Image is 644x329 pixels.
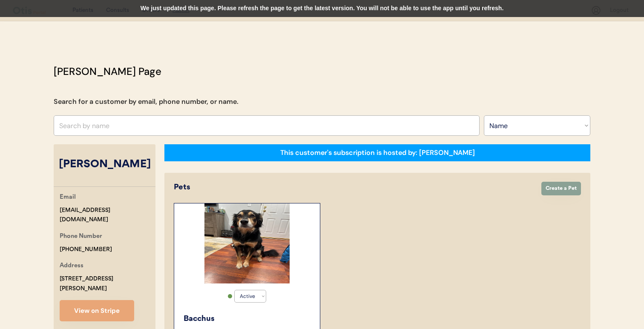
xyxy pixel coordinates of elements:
button: View on Stripe [60,300,134,321]
div: Search for a customer by email, phone number, or name. [54,97,239,107]
div: Bacchus [184,313,311,325]
button: Create a Pet [541,182,581,195]
div: This customer's subscription is hosted by: [PERSON_NAME] [280,148,475,157]
div: Pets [174,182,533,193]
div: [PERSON_NAME] Page [54,64,161,79]
img: image.jpg [204,203,290,283]
input: Search by name [54,115,480,136]
div: Address [60,261,83,272]
div: [EMAIL_ADDRESS][DOMAIN_NAME] [60,206,155,225]
div: Email [60,192,76,203]
div: [PHONE_NUMBER] [60,245,112,255]
div: [PERSON_NAME] [54,157,155,173]
div: [STREET_ADDRESS][PERSON_NAME] [60,274,155,294]
div: Phone Number [60,232,102,242]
